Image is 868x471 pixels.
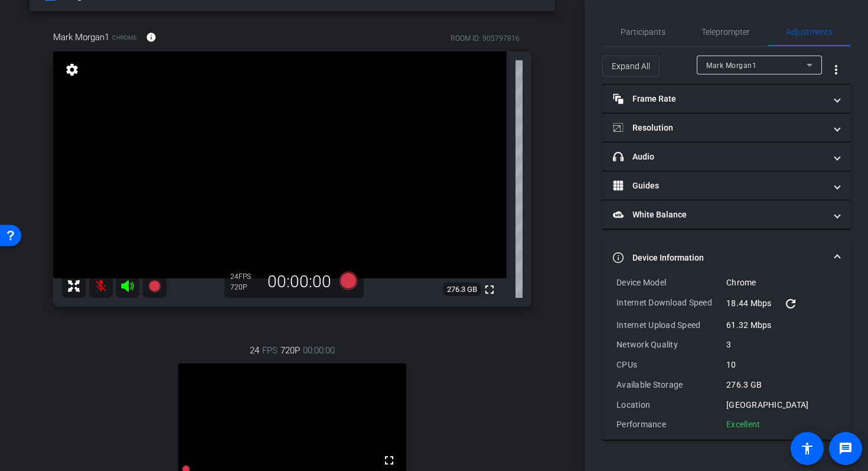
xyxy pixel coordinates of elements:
mat-panel-title: Device Information [613,252,825,264]
div: Location [616,399,726,411]
mat-panel-title: Guides [613,180,825,192]
span: Mark Morgan1 [706,61,756,70]
mat-icon: message [838,441,853,456]
mat-expansion-panel-header: Device Information [602,239,850,277]
mat-icon: settings [64,63,80,77]
div: 720P [230,282,260,292]
mat-panel-title: Audio [613,151,825,163]
div: Chrome [726,277,836,288]
mat-icon: accessibility [800,441,814,456]
button: More Options for Adjustments Panel [822,56,850,84]
span: 24 [250,344,259,357]
div: Internet Download Speed [616,297,726,311]
div: 3 [726,339,836,350]
span: Mark Morgan1 [53,31,109,44]
span: 00:00:00 [303,344,335,357]
mat-expansion-panel-header: Guides [602,171,850,200]
mat-panel-title: Resolution [613,122,825,134]
div: 61.32 Mbps [726,319,836,331]
span: 276.3 GB [443,282,481,297]
div: Performance [616,418,726,430]
mat-panel-title: White Balance [613,209,825,221]
mat-icon: refresh [784,297,798,311]
div: ROOM ID: 905797816 [451,33,520,44]
div: CPUs [616,359,726,371]
mat-expansion-panel-header: Resolution [602,113,850,142]
div: Network Quality [616,339,726,350]
div: Available Storage [616,379,726,391]
span: Chrome [112,33,137,42]
button: Expand All [602,56,660,77]
div: 276.3 GB [726,379,836,391]
span: FPS [262,344,278,357]
div: 00:00:00 [260,272,339,292]
span: Participants [621,28,665,36]
mat-icon: fullscreen [382,453,396,467]
span: Adjustments [786,28,833,36]
div: 24 [230,272,260,281]
span: 720P [280,344,300,357]
div: 18.44 Mbps [726,297,836,311]
mat-icon: fullscreen [482,282,497,297]
div: Device Model [616,277,726,288]
div: Device Information [602,277,850,440]
mat-expansion-panel-header: White Balance [602,200,850,229]
mat-icon: info [146,32,156,43]
mat-panel-title: Frame Rate [613,93,825,105]
mat-expansion-panel-header: Frame Rate [602,85,850,113]
span: Expand All [612,55,650,77]
div: Excellent [726,418,760,430]
mat-icon: more_vert [829,63,843,77]
span: FPS [239,272,251,281]
div: Internet Upload Speed [616,319,726,331]
mat-expansion-panel-header: Audio [602,142,850,171]
div: 10 [726,359,836,371]
div: [GEOGRAPHIC_DATA] [726,399,836,411]
span: Teleprompter [701,28,750,36]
